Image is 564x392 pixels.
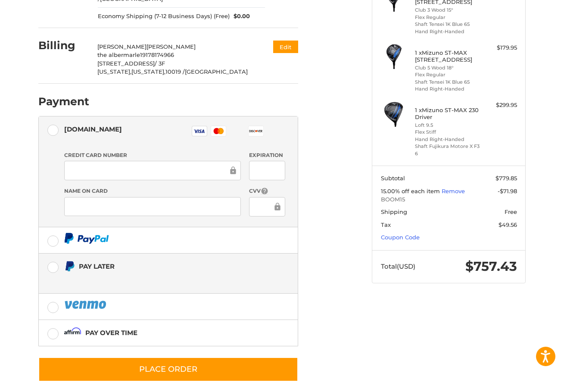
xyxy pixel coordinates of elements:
[505,208,517,215] span: Free
[64,122,122,136] div: [DOMAIN_NAME]
[146,43,196,50] span: [PERSON_NAME]
[495,175,517,182] span: $779.85
[499,221,517,228] span: $49.56
[415,49,481,63] h4: 1 x Mizuno ST-MAX [STREET_ADDRESS]
[415,28,481,35] li: Hand Right-Handed
[415,122,481,129] li: Loft 9.5
[493,369,564,392] iframe: Google Customer Reviews
[465,258,517,274] span: $757.43
[381,195,517,204] span: BOOM15
[415,107,481,121] h4: 1 x Mizuno ST-MAX 230 Driver
[415,71,481,78] li: Flex Regular
[273,41,298,53] button: Edit
[415,64,481,72] li: Club 5 Wood 18°
[97,60,155,67] span: [STREET_ADDRESS]
[64,233,109,244] img: PayPal icon
[64,275,244,283] iframe: PayPal Message 1
[131,68,165,75] span: [US_STATE],
[483,101,517,110] div: $299.95
[98,12,230,21] span: Economy Shipping (7-12 Business Days) (Free)
[97,68,131,75] span: [US_STATE],
[230,12,250,21] span: $0.00
[165,68,185,75] span: 10019 /
[415,21,481,28] li: Shaft Tensei 1K Blue 65
[79,259,244,273] div: Pay Later
[64,299,108,310] img: PayPal icon
[38,357,298,382] button: Place Order
[381,175,405,182] span: Subtotal
[249,187,285,195] label: CVV
[64,261,75,272] img: Pay Later icon
[38,95,89,108] h2: Payment
[381,234,420,241] a: Coupon Code
[381,262,415,270] span: Total (USD)
[140,51,174,58] span: 19178174966
[415,14,481,21] li: Flex Regular
[415,85,481,93] li: Hand Right-Handed
[415,143,481,157] li: Shaft Fujikura Motore X F3 6
[381,221,391,228] span: Tax
[415,6,481,14] li: Club 3 Wood 15°
[97,43,146,50] span: [PERSON_NAME]
[64,187,241,195] label: Name on Card
[155,60,165,67] span: / 3F
[64,151,241,159] label: Credit Card Number
[185,68,248,75] span: [GEOGRAPHIC_DATA]
[415,136,481,143] li: Hand Right-Handed
[415,129,481,136] li: Flex Stiff
[442,188,465,194] a: Remove
[483,44,517,52] div: $179.95
[381,208,407,215] span: Shipping
[85,326,137,340] div: Pay over time
[498,188,517,194] span: -$71.98
[64,327,81,338] img: Affirm icon
[249,151,285,159] label: Expiration
[415,78,481,86] li: Shaft Tensei 1K Blue 65
[38,39,89,52] h2: Billing
[381,188,442,194] span: 15.00% off each item
[97,51,140,58] span: the albermarle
